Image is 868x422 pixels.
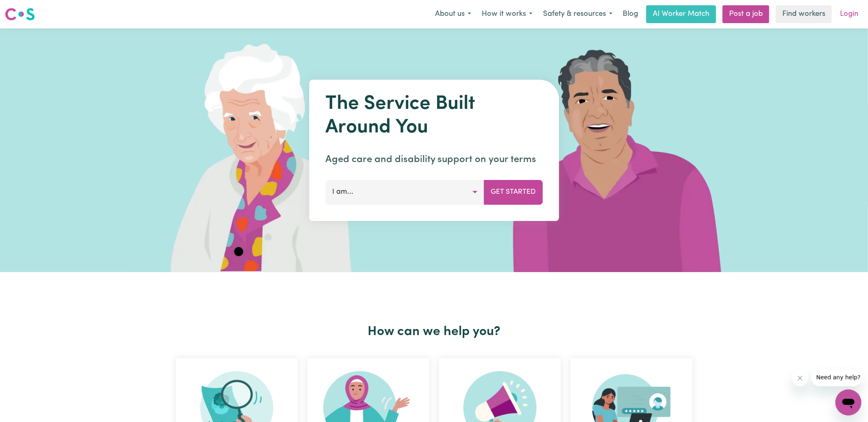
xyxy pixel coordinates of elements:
[835,5,863,23] a: Login
[776,5,832,23] a: Find workers
[5,7,35,22] img: Careseekers logo
[723,5,769,23] a: Post a job
[5,5,35,24] a: Careseekers logo
[325,152,543,167] p: Aged care and disability support on your terms
[476,6,538,23] button: How it works
[484,180,543,204] button: Get Started
[812,368,862,386] iframe: Message from company
[325,180,484,204] button: I am...
[538,6,618,23] button: Safety & resources
[836,390,862,416] iframe: Button to launch messaging window
[325,93,543,139] h1: The Service Built Around You
[646,5,716,23] a: AI Worker Match
[618,5,643,23] a: Blog
[171,324,697,340] h2: How can we help you?
[792,370,808,386] iframe: Close message
[430,6,476,23] button: About us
